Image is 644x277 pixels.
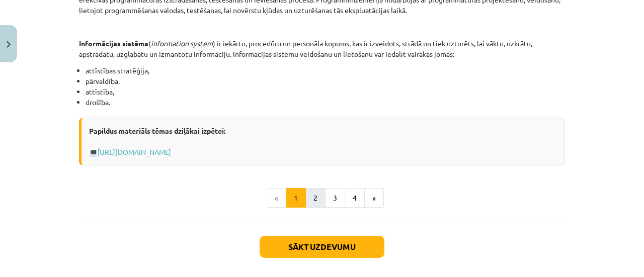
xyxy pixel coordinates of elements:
[260,236,384,258] button: Sākt uzdevumu
[305,188,326,208] button: 2
[7,41,11,48] img: icon-close-lesson-0947bae3869378f0d4975bcd49f059093ad1ed9edebbc8119c70593378902aed.svg
[86,97,565,108] li: drošība.
[79,188,565,208] nav: Page navigation example
[86,86,565,97] li: attīstība,
[286,188,306,208] button: 1
[364,188,384,208] button: »
[89,126,225,135] strong: Papildus materiāls tēmas dziļākai izpētei:
[151,39,213,48] em: information system
[86,65,565,76] li: attīstības stratēģija,
[86,76,565,86] li: pārvaldība,
[79,38,565,59] p: ( ) ir iekārtu, procedūru un personāla kopums, kas ir izveidots, strādā un tiek uzturēts, lai vāk...
[345,188,365,208] button: 4
[79,118,565,165] div: 💻
[325,188,345,208] button: 3
[98,147,171,156] a: [URL][DOMAIN_NAME]
[79,39,148,48] strong: Informācijas sistēma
